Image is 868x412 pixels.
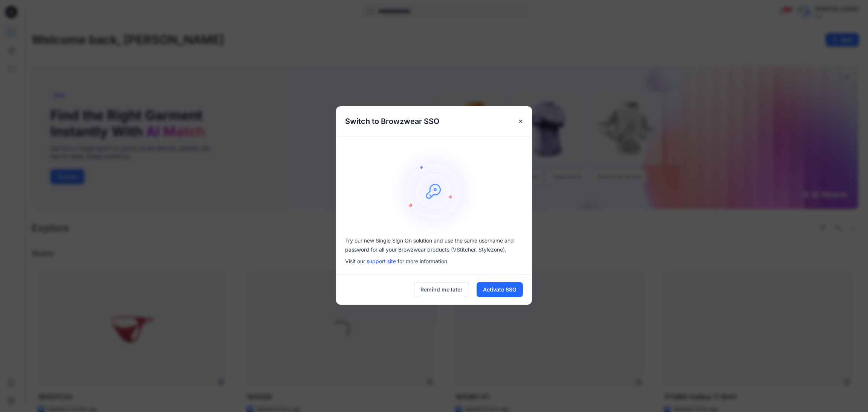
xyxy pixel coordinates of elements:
img: onboarding-sz2.1ef2cb9c.svg [389,146,479,236]
h5: Switch to Browzwear SSO [336,106,448,136]
a: support site [367,258,396,264]
button: Close [514,114,527,128]
p: Visit our for more information [345,257,523,265]
p: Try our new Single Sign On solution and use the same username and password for all your Browzwear... [345,236,523,254]
button: Remind me later [414,282,469,297]
button: Activate SSO [477,282,523,297]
